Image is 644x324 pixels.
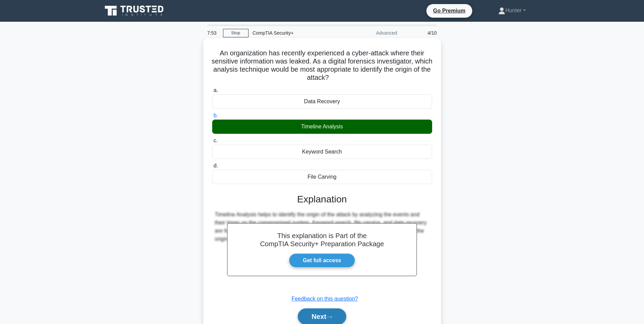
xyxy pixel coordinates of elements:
[212,145,432,159] div: Keyword Search
[214,87,218,93] span: a.
[214,163,218,168] span: d.
[216,194,428,205] h3: Explanation
[223,29,249,37] a: Stop
[211,49,433,82] h5: An organization has recently experienced a cyber-attack where their sensitive information was lea...
[214,138,218,143] span: c.
[429,6,470,15] a: Go Premium
[289,253,355,268] a: Get full access
[203,26,223,40] div: 7:53
[212,170,432,184] div: File Carving
[342,26,401,40] div: Advanced
[212,120,432,134] div: Timeline Analysis
[482,4,542,17] a: Hunter
[214,112,218,118] span: b.
[401,26,441,40] div: 4/10
[292,296,358,302] a: Feedback on this question?
[212,94,432,109] div: Data Recovery
[215,211,429,243] div: Timeline Analysis helps to identify the origin of the attack by analyzing the events and their ti...
[249,26,342,40] div: CompTIA Security+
